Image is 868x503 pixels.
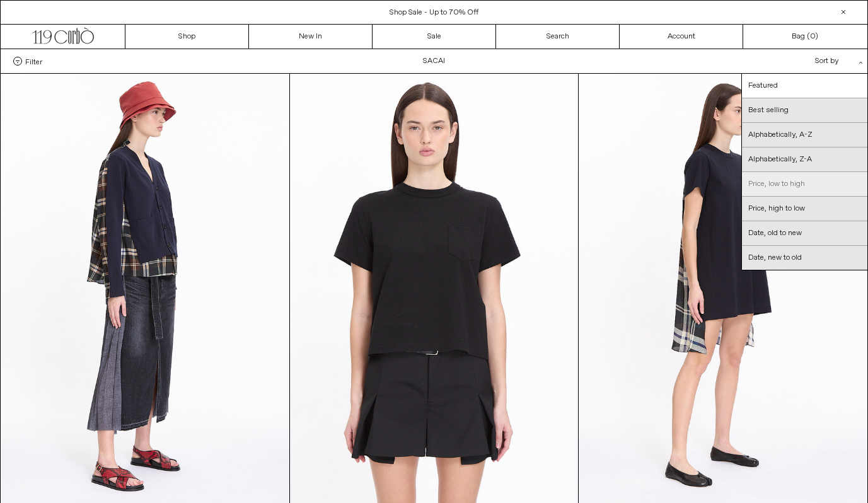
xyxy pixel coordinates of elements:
a: Sale [373,25,496,49]
a: Search [496,25,620,49]
a: Best selling [742,98,867,123]
a: Price, low to high [742,172,867,197]
a: Date, new to old [742,246,867,270]
a: Shop [125,25,249,49]
a: Price, high to low [742,197,867,221]
a: Date, old to new [742,221,867,246]
span: ) [810,31,818,42]
a: Featured [742,74,867,98]
span: Filter [25,57,42,66]
div: Sort by [741,49,855,73]
span: 0 [810,32,815,42]
a: New In [249,25,373,49]
a: Alphabetically, A-Z [742,123,867,147]
a: Alphabetically, Z-A [742,147,867,172]
a: Bag () [743,25,867,49]
a: Account [620,25,743,49]
a: Shop Sale - Up to 70% Off [390,8,478,18]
